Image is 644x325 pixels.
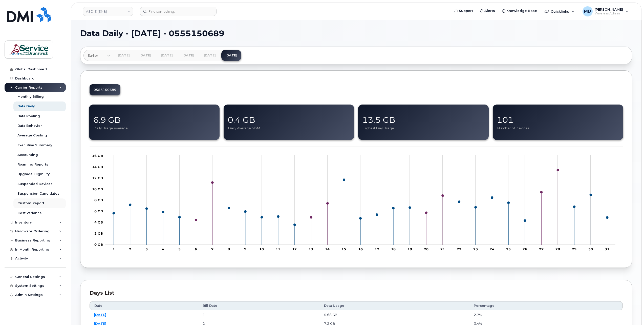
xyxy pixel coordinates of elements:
div: 0.4 GB [228,114,351,126]
tspan: 2 GB [94,231,103,235]
span: Earlier [88,53,98,58]
tspan: 6 [195,247,197,251]
a: [DATE] [157,50,177,61]
tspan: 31 [605,247,609,251]
tspan: 12 GB [92,176,103,180]
tspan: 25 [506,247,511,251]
g: undefined GB [92,176,103,180]
tspan: 22 [457,247,461,251]
g: undefined GB [94,231,103,235]
th: Percentage [469,301,623,310]
tspan: 16 [358,247,363,251]
tspan: 10 [260,247,264,251]
div: 13.5 GB [362,114,486,126]
tspan: 29 [572,247,576,251]
a: [DATE] [200,50,220,61]
g: undefined GB [92,154,103,158]
tspan: 23 [473,247,478,251]
span: Data Daily - [DATE] - 0555150689 [80,30,224,37]
tspan: 28 [555,247,560,251]
tspan: 4 [162,247,164,251]
g: undefined GB [94,209,103,213]
tspan: 7 [211,247,213,251]
div: Highest Day Usage [362,126,486,131]
tspan: 13 [309,247,313,251]
a: [DATE] [135,50,155,61]
tspan: 15 [342,247,346,251]
g: undefined GB [92,165,103,169]
tspan: 24 [490,247,494,251]
div: Daily Average MoM [228,126,351,131]
a: [DATE] [221,50,241,61]
th: Data Usage [319,301,469,310]
td: 2.7% [469,310,623,319]
a: [DATE] [178,50,198,61]
tspan: 30 [588,247,593,251]
tspan: 20 [424,247,428,251]
g: Chart [92,154,615,251]
tspan: 19 [407,247,412,251]
g: undefined GB [94,242,103,246]
tspan: 6 GB [94,209,103,213]
tspan: 0 GB [94,242,103,246]
tspan: 27 [539,247,544,251]
g: undefined GB [94,220,103,224]
div: Number of Devices [497,126,620,131]
tspan: 14 GB [92,165,103,169]
tspan: 12 [292,247,297,251]
g: undefined GB [94,198,103,202]
tspan: 8 GB [94,198,103,202]
tspan: 18 [391,247,396,251]
tspan: 8 [228,247,230,251]
td: 1 [198,310,319,319]
tspan: 26 [523,247,527,251]
div: Daily Usage Average [93,126,217,131]
tspan: 2 [129,247,131,251]
tspan: 4 GB [94,220,103,224]
g: undefined GB [92,187,103,191]
a: [DATE] [94,313,106,317]
tspan: 3 [145,247,148,251]
tspan: 11 [276,247,281,251]
tspan: 16 GB [92,154,103,158]
th: Bill Date [198,301,319,310]
th: Date [90,301,198,310]
a: Earlier [83,50,110,61]
tspan: 10 GB [92,187,103,191]
div: 6.9 GB [93,114,217,126]
tspan: 9 [244,247,246,251]
tspan: 17 [375,247,379,251]
tspan: 14 [325,247,330,251]
tspan: 5 [178,247,181,251]
td: 5.68 GB [319,310,469,319]
tspan: 21 [440,247,445,251]
tspan: 1 [113,247,115,251]
div: 101 [497,114,620,126]
div: Days List [90,289,114,297]
a: [DATE] [114,50,134,61]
